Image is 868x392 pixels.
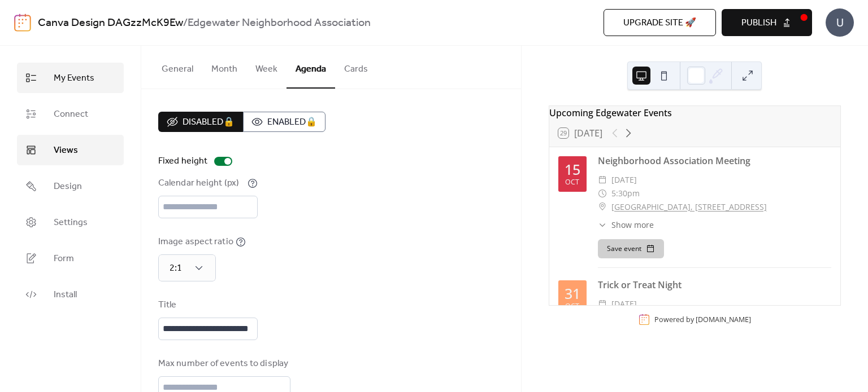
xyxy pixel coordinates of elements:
[287,46,335,89] button: Agenda
[158,235,233,249] div: Image aspect ratio
[611,200,767,214] a: [GEOGRAPHIC_DATA], [STREET_ADDRESS]
[565,179,579,186] div: Oct
[598,239,664,258] button: Save event
[54,108,88,121] span: Connect
[14,14,31,32] img: logo
[565,162,580,177] div: 15
[54,144,78,157] span: Views
[170,259,182,277] span: 2:1
[202,46,246,87] button: Month
[611,297,637,311] span: [DATE]
[598,200,607,214] div: ​
[722,9,812,36] button: Publish
[623,16,696,30] span: Upgrade site 🚀
[741,16,776,30] span: Publish
[54,72,94,85] span: My Events
[611,187,640,200] span: 5:30pm
[565,287,580,301] div: 31
[17,279,124,310] a: Install
[17,63,124,93] a: My Events
[17,171,124,201] a: Design
[246,46,287,87] button: Week
[549,106,840,120] div: Upcoming Edgewater Events
[38,12,183,34] a: Canva Design DAGzzMcK9Ew
[153,46,202,87] button: General
[565,303,579,310] div: Oct
[598,297,607,311] div: ​
[158,357,288,371] div: Max number of events to display
[54,216,88,230] span: Settings
[611,173,637,187] span: [DATE]
[54,180,82,193] span: Design
[183,12,188,34] b: /
[17,207,124,237] a: Settings
[598,278,831,292] div: Trick or Treat Night
[826,8,854,37] div: U
[335,46,377,87] button: Cards
[598,154,831,168] div: Neighborhood Association Meeting
[598,219,607,231] div: ​
[54,288,77,302] span: Install
[604,9,716,36] button: Upgrade site 🚀
[188,12,371,34] b: Edgewater Neighborhood Association
[598,187,607,200] div: ​
[654,315,751,324] div: Powered by
[598,219,654,231] button: ​Show more
[54,252,74,266] span: Form
[158,298,255,312] div: Title
[598,173,607,187] div: ​
[17,243,124,274] a: Form
[17,135,124,165] a: Views
[17,99,124,129] a: Connect
[158,155,207,168] div: Fixed height
[611,219,654,231] span: Show more
[158,177,245,190] div: Calendar height (px)
[696,315,751,324] a: [DOMAIN_NAME]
